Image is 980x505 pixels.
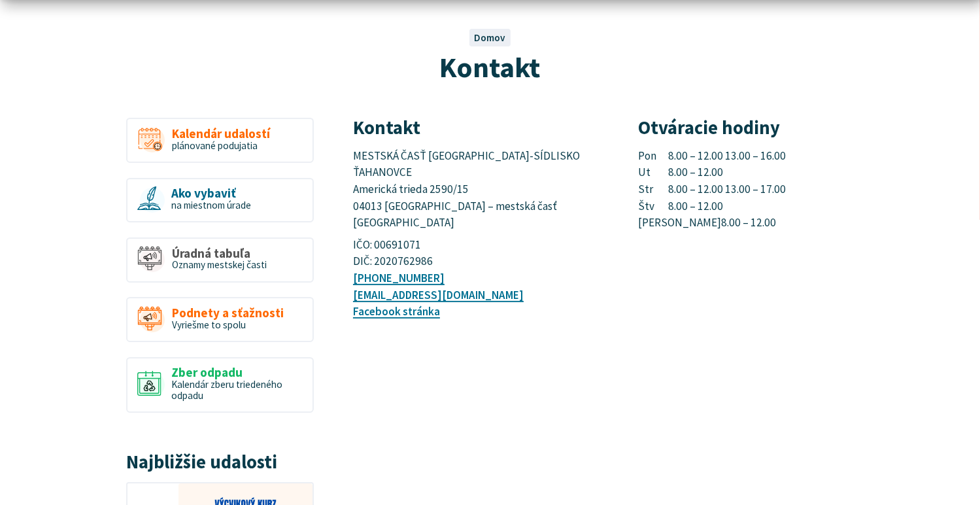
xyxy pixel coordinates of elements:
span: [PERSON_NAME] [639,215,722,232]
span: Oznamy mestskej časti [172,258,267,271]
span: MESTSKÁ ČASŤ [GEOGRAPHIC_DATA]-SÍDLISKO ŤAHANOVCE Americká trieda 2590/15 04013 [GEOGRAPHIC_DATA]... [353,148,582,230]
p: 8.00 – 12.00 13.00 – 16.00 8.00 – 12.00 8.00 – 12.00 13.00 – 17.00 8.00 – 12.00 8.00 – 12.00 [639,148,894,232]
span: Str [639,181,669,198]
a: [PHONE_NUMBER] [353,271,445,285]
a: [EMAIL_ADDRESS][DOMAIN_NAME] [353,288,524,302]
a: Kalendár udalostí plánované podujatia [126,118,314,163]
span: Pon [639,148,669,165]
span: na miestnom úrade [171,199,251,211]
span: Ut [639,164,669,181]
p: IČO: 00691071 DIČ: 2020762986 [353,237,608,270]
span: Vyriešme to spolu [172,319,246,331]
span: Kalendár udalostí [172,127,270,141]
span: Ako vybaviť [171,186,251,200]
span: Kontakt [439,49,540,85]
span: Zber odpadu [171,366,303,379]
a: Facebook stránka [353,304,440,319]
span: plánované podujatia [172,139,258,152]
a: Zber odpadu Kalendár zberu triedeného odpadu [126,357,314,413]
span: Kalendár zberu triedeného odpadu [171,378,282,402]
a: Úradná tabuľa Oznamy mestskej časti [126,237,314,283]
a: Domov [474,31,505,44]
a: Ako vybaviť na miestnom úrade [126,178,314,223]
span: Podnety a sťažnosti [172,306,284,320]
h3: Najbližšie udalosti [126,452,314,472]
span: Štv [639,198,669,215]
span: Úradná tabuľa [172,247,267,260]
a: Podnety a sťažnosti Vyriešme to spolu [126,297,314,342]
h3: Kontakt [353,118,608,138]
h3: Otváracie hodiny [639,118,894,138]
